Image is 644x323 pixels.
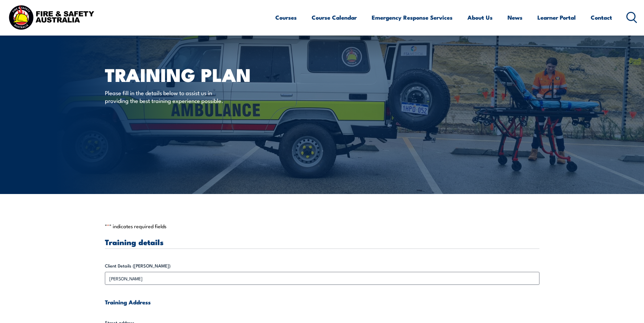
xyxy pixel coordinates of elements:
[275,8,297,26] a: Courses
[591,8,612,26] a: Contact
[537,8,576,26] a: Learner Portal
[467,8,493,26] a: About Us
[105,223,539,230] p: " " indicates required fields
[508,8,522,26] a: News
[105,298,539,306] h4: Training Address
[312,8,357,26] a: Course Calendar
[105,262,539,269] label: Client Details ([PERSON_NAME])
[105,238,539,246] h3: Training details
[105,89,229,105] p: Please fill in the details below to assist us in providing the best training experience possible.
[105,66,273,82] h1: Training plan
[372,8,453,26] a: Emergency Response Services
